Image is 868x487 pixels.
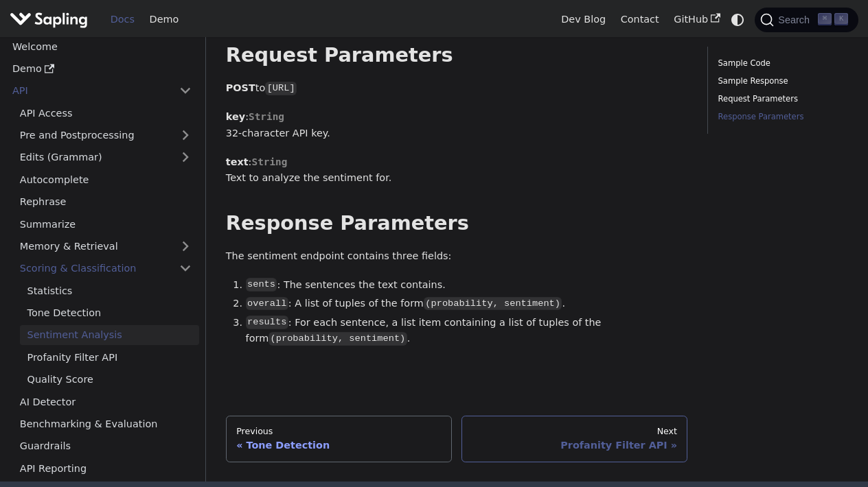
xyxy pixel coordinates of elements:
button: Switch between dark and light mode (currently system mode) [728,10,748,29]
img: Sapling.ai [10,10,88,29]
strong: key [226,111,245,122]
div: Profanity Filter API [472,439,677,451]
kbd: ⌘ [818,13,832,25]
li: : For each sentence, a list item containing a list of tuples of the form . [246,315,688,348]
strong: text [226,156,249,167]
code: sents [246,278,277,292]
a: Summarize [12,215,199,235]
div: Tone Detection [236,439,441,451]
code: results [246,316,288,329]
kbd: K [834,13,848,25]
a: Docs [103,9,142,30]
a: Sapling.ai [10,10,93,29]
a: Quality Score [20,370,199,390]
a: Sample Response [718,75,843,88]
a: Memory & Retrieval [12,237,199,257]
code: (probability, sentiment) [269,332,407,346]
a: GitHub [666,9,727,30]
a: Benchmarking & Evaluation [12,414,199,434]
a: Statistics [20,281,199,301]
span: Search [774,14,818,25]
a: Tone Detection [20,303,199,323]
a: Sentiment Analysis [20,326,199,346]
a: Rephrase [12,192,199,212]
a: Autocomplete [12,170,199,190]
span: String [251,156,287,167]
p: The sentiment endpoint contains three fields: [226,248,688,265]
li: : A list of tuples of the form . [246,296,688,312]
a: Pre and Postprocessing [12,126,199,145]
a: NextProfanity Filter API [461,416,687,462]
a: Guardrails [12,436,199,456]
a: Contact [613,9,667,30]
a: API Access [12,104,199,123]
button: Collapse sidebar category 'API' [172,81,199,101]
li: : The sentences the text contains. [246,277,688,294]
code: overall [246,297,288,311]
code: [URL] [265,82,297,95]
a: Dev Blog [553,9,613,30]
div: Previous [236,426,441,437]
a: Response Parameters [718,110,843,123]
strong: POST [226,82,255,93]
code: (probability, sentiment) [424,297,562,311]
a: Welcome [5,37,199,57]
a: API Reporting [12,459,199,479]
h2: Response Parameters [226,211,688,236]
a: Scoring & Classification [12,259,199,278]
a: Demo [142,9,186,30]
p: : Text to analyze the sentiment for. [226,154,688,187]
h2: Request Parameters [226,43,688,68]
p: : 32-character API key. [226,109,688,142]
a: Sample Code [718,57,843,70]
div: Next [472,426,677,437]
a: Profanity Filter API [20,348,199,368]
a: Edits (Grammar) [12,148,199,168]
span: String [249,111,284,122]
a: API [5,81,172,101]
p: to [226,80,688,97]
a: Request Parameters [718,93,843,106]
nav: Docs pages [226,416,688,462]
a: Demo [5,59,199,79]
a: PreviousTone Detection [226,416,452,462]
button: Search (Command+K) [755,8,858,32]
a: AI Detector [12,392,199,412]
